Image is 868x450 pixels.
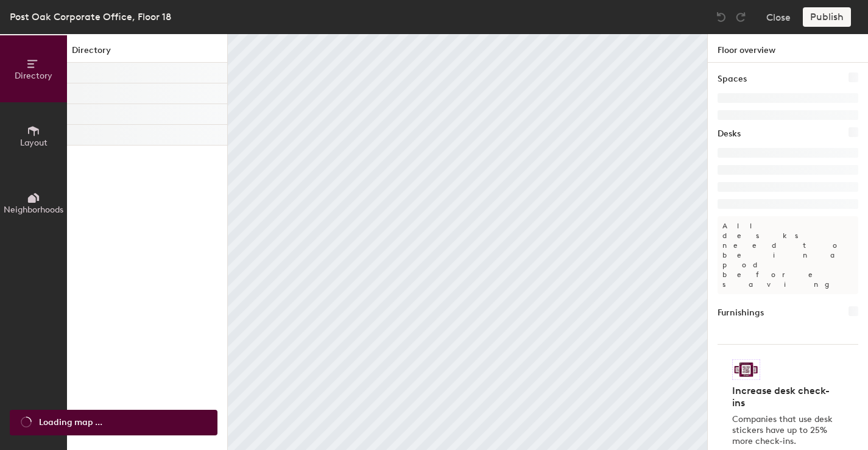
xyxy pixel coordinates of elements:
[732,385,836,409] h4: Increase desk check-ins
[708,34,868,63] h1: Floor overview
[20,138,48,148] span: Layout
[718,306,764,320] h1: Furnishings
[39,416,102,429] span: Loading map ...
[228,34,707,450] canvas: Map
[718,127,741,141] h1: Desks
[718,216,858,294] p: All desks need to be in a pod before saving
[10,9,171,24] div: Post Oak Corporate Office, Floor 18
[718,72,747,86] h1: Spaces
[732,359,760,380] img: Sticker logo
[735,11,747,23] img: Redo
[732,414,836,447] p: Companies that use desk stickers have up to 25% more check-ins.
[67,44,227,63] h1: Directory
[15,71,52,81] span: Directory
[4,205,63,215] span: Neighborhoods
[715,11,727,23] img: Undo
[766,7,791,27] button: Close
